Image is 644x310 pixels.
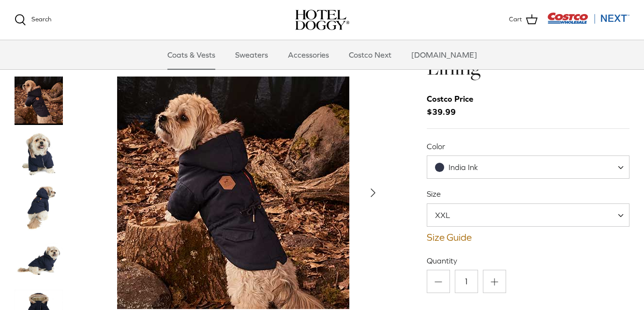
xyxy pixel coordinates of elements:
a: Thumbnail Link [15,77,63,125]
label: Color [427,141,629,152]
button: Next [362,182,384,203]
a: Cart [509,14,538,26]
a: Visit Costco Next [547,18,629,26]
a: [DOMAIN_NAME] [403,40,486,69]
div: Costco Price [427,93,473,106]
a: Thumbnail Link [15,130,63,178]
a: Costco Next [340,40,400,69]
span: Cart [509,15,522,25]
a: Accessories [279,40,338,69]
input: Quantity [455,270,478,293]
a: Size Guide [427,232,629,243]
a: Thumbnail Link [15,236,63,285]
a: hoteldoggy.com hoteldoggycom [295,10,349,30]
span: India Ink [449,163,478,171]
a: Search [15,14,51,26]
span: $39.99 [427,93,483,119]
span: Search [31,15,51,23]
label: Quantity [427,255,629,266]
span: XXL [427,210,469,220]
span: XXL [427,203,629,227]
label: Size [427,188,629,199]
span: India Ink [427,155,629,179]
a: Show Gallery [82,77,384,309]
a: Sweaters [226,40,277,69]
span: India Ink [427,162,498,172]
img: Costco Next [547,12,629,24]
a: Thumbnail Link [15,183,63,232]
a: Coats & Vests [159,40,224,69]
img: hoteldoggycom [295,10,349,30]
